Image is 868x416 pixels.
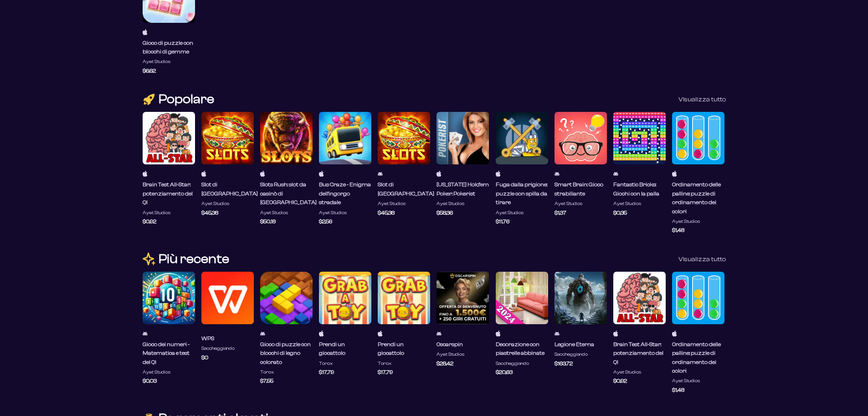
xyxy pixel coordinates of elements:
[499,218,509,225] font: 11,76
[260,171,265,177] img: ios
[672,378,700,384] font: Ayet Studios
[143,29,148,35] img: ios
[555,352,588,357] font: Saccheggiando
[496,171,501,177] img: ios
[263,218,276,225] font: 50,18
[263,378,273,384] font: 7,55
[381,210,395,216] font: 45,38
[440,210,453,216] font: 58,36
[672,171,677,177] img: ios
[437,331,442,337] img: android
[613,378,616,384] font: $
[675,387,684,393] font: 1,48
[613,369,641,375] font: Ayet Studios
[201,181,258,196] font: Slot di [GEOGRAPHIC_DATA]
[496,369,499,375] font: $
[378,171,383,177] img: android
[146,218,156,225] font: 0,92
[672,181,721,214] font: Ordinamento delle palline: puzzle di ordinamento dei colori
[143,68,146,74] font: $
[146,378,157,384] font: 0,03
[378,369,381,375] font: $
[378,331,383,337] img: iPhone/iPad
[555,341,594,348] font: Legione Eterna
[496,361,529,366] font: Saccheggiando
[496,341,544,356] font: Decorazione con piastrelle abbinate
[260,331,265,337] img: android
[672,341,721,374] font: Ordinamento delle palline: puzzle di ordinamento dei colori
[205,210,218,216] font: 45,38
[675,227,684,233] font: 1,48
[616,378,627,384] font: 0,92
[378,210,381,216] font: $
[437,341,463,348] font: Oscarspin
[205,354,208,361] font: 0
[437,210,440,216] font: $
[672,227,675,233] font: $
[143,253,155,265] img: notizia
[555,201,582,206] font: Ayet Studios
[319,369,322,375] font: $
[143,369,170,375] font: Ayet Studios
[319,210,347,216] font: Ayet Studios
[143,40,193,55] font: Gioco di puzzle con blocchi di gemme
[440,360,453,367] font: 28,42
[159,252,229,266] font: Più recente
[437,360,440,367] font: $
[613,181,659,196] font: Fantastic Bricks: Giochi con la palla
[555,171,560,177] img: android
[260,210,288,216] font: Ayet Studios
[143,331,148,337] img: android
[260,378,263,384] font: $
[558,210,566,216] font: 1,37
[672,331,677,337] img: ios
[558,360,573,367] font: 163,72
[437,201,464,206] font: Ayet Studios
[437,181,489,196] font: [US_STATE] Hold'em Poker: Pokerist
[201,201,229,206] font: Ayet Studios
[496,210,524,216] font: Ayet Studios
[143,59,170,64] font: Ayet Studios
[143,171,148,177] img: ios
[201,354,205,361] font: $
[143,210,170,216] font: Ayet Studios
[201,210,205,216] font: $
[381,369,393,375] font: 17,79
[496,331,501,337] img: ios
[260,369,274,375] font: Torox
[555,331,560,337] img: android
[260,218,263,225] font: $
[496,181,547,205] font: Fuga dalla prigione: puzzle con spilla da tirare
[555,360,558,367] font: $
[143,341,190,365] font: Gioco dei numeri - Matematica e test del QI
[319,331,324,337] img: iPhone/iPad
[613,341,663,365] font: Brain Test All-Star: potenziamento del QI
[378,181,434,196] font: Slot di [GEOGRAPHIC_DATA]
[613,201,641,206] font: Ayet Studios
[613,210,616,216] font: $
[496,218,499,225] font: $
[499,369,513,375] font: 20,63
[143,181,193,205] font: Brain Test All-Star: potenziamento del QI
[143,218,146,225] font: $
[260,341,311,365] font: Gioco di puzzle con blocchi di legno colorato
[437,171,442,177] img: ios
[378,341,404,356] font: Prendi un giocattolo
[319,181,371,205] font: Bus Craze - Enigma dell'ingorgo stradale
[201,346,235,351] font: Saccheggiando
[319,361,333,366] font: Torox
[672,219,700,224] font: Ayet Studios
[143,93,155,106] img: razzo
[378,201,406,206] font: Ayet Studios
[319,171,324,177] img: ios
[678,256,726,263] font: Visualizza tutto
[146,68,156,74] font: 6,62
[672,387,675,393] font: $
[613,331,618,337] img: ios
[322,218,332,225] font: 2,56
[678,96,726,103] font: Visualizza tutto
[555,210,558,216] font: $
[437,352,464,357] font: Ayet Studios
[143,378,146,384] font: $
[319,341,345,356] font: Prendi un giocattolo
